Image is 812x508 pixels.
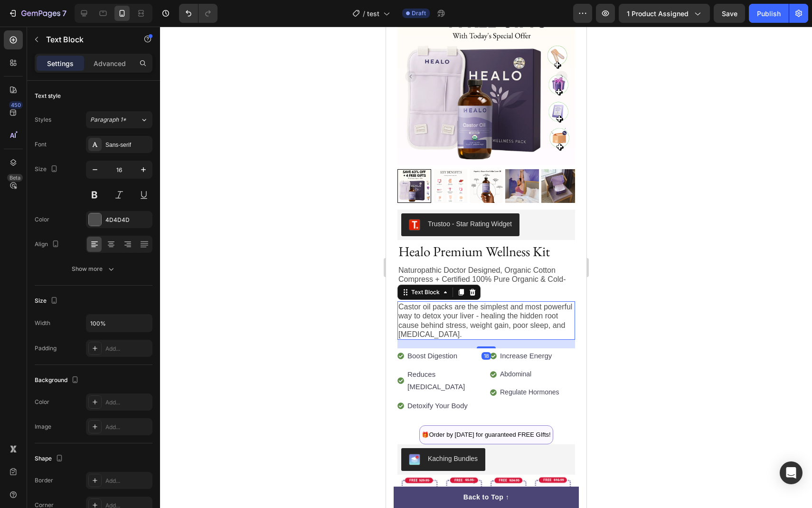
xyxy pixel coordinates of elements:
[35,92,61,100] div: Text style
[363,9,365,19] span: /
[367,9,379,19] span: test
[35,374,81,387] div: Background
[105,398,150,407] div: Add...
[35,344,57,353] div: Padding
[35,476,53,485] div: Border
[4,4,71,23] button: 7
[35,319,50,327] div: Width
[94,58,126,68] p: Advanced
[412,9,426,18] span: Draft
[619,4,710,23] button: 1 product assigned
[77,466,123,476] div: Back to Top ↑
[105,141,150,149] div: Sans-serif
[35,238,61,251] div: Align
[714,4,745,23] button: Save
[105,423,150,431] div: Add...
[749,4,789,23] button: Publish
[35,295,60,307] div: Size
[722,10,737,18] span: Save
[8,460,193,481] button: Back to Top ↑
[47,58,74,68] p: Settings
[90,115,126,124] span: Paragraph 1*
[35,163,60,176] div: Size
[757,9,781,19] div: Publish
[11,448,189,495] img: image_demo.jpg
[86,111,152,128] button: Paragraph 1*
[35,260,152,278] button: Show more
[35,215,49,224] div: Color
[35,140,47,149] div: Font
[627,9,689,19] span: 1 product assigned
[35,422,51,431] div: Image
[86,315,152,332] input: Auto
[7,174,23,182] div: Beta
[35,115,51,124] div: Styles
[105,477,150,485] div: Add...
[780,461,803,484] div: Open Intercom Messenger
[105,216,150,224] div: 4D4D4D
[9,101,23,109] div: 450
[46,34,127,45] p: Text Block
[72,264,116,274] div: Show more
[386,27,586,508] iframe: Design area
[35,452,65,465] div: Shape
[179,4,217,23] div: Undo/Redo
[62,8,66,19] p: 7
[105,345,150,353] div: Add...
[35,398,49,406] div: Color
